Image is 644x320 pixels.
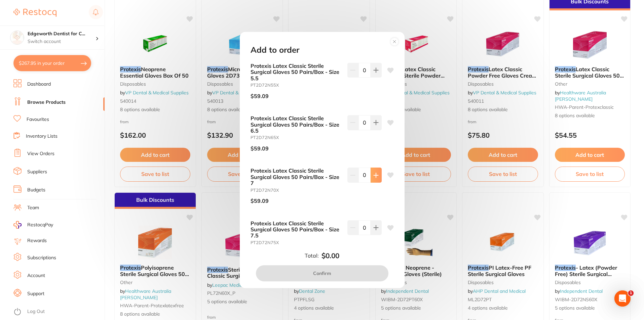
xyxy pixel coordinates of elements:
[251,188,342,193] small: PT2D72N70X
[251,63,342,81] b: Protexis Latex Classic Sterile Surgical Gloves 50 Pairs/Box - Size 5.5
[251,115,342,134] b: Protexis Latex Classic Sterile Surgical Gloves 50 Pairs/Box - Size 6.5
[305,253,319,259] label: Total:
[251,45,299,55] h2: Add to order
[628,290,634,296] span: 1
[251,240,342,245] small: PT2D72N75X
[251,198,269,204] p: $59.09
[251,93,269,99] p: $59.09
[251,83,342,88] small: PT2D72N55X
[251,168,342,186] b: Protexis Latex Classic Sterile Surgical Gloves 50 Pairs/Box - Size 7
[251,220,342,239] b: Protexis Latex Classic Sterile Surgical Gloves 50 Pairs/Box - Size 7.5
[251,135,342,140] small: PT2D72N65X
[614,290,631,307] iframe: Intercom live chat
[256,265,388,281] button: Confirm
[251,145,269,151] p: $59.09
[321,252,339,260] b: $0.00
